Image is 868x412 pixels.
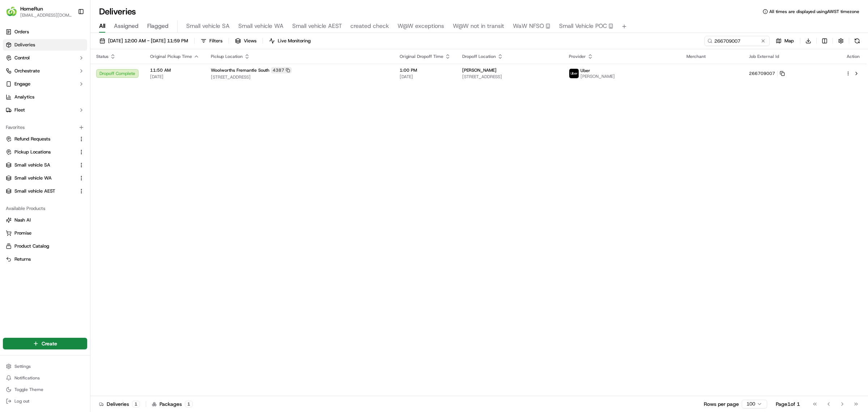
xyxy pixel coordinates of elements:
span: Small Vehicle POC [559,22,607,30]
button: Refund Requests [3,133,87,145]
span: 1:00 PM [400,67,451,73]
p: Rows per page [704,400,739,408]
span: Returns [14,256,31,262]
span: [PERSON_NAME] [580,73,615,79]
div: 1 [185,401,193,407]
span: Original Pickup Time [150,54,192,59]
span: Analytics [14,94,34,100]
span: Job External Id [749,54,779,59]
span: Control [14,55,30,61]
div: Action [846,54,861,59]
span: Deliveries [14,42,35,48]
button: Views [232,36,260,46]
span: W@W exceptions [397,22,444,30]
img: HomeRun [6,6,17,17]
button: Small vehicle AEST [3,185,87,197]
a: Promise [6,230,84,236]
span: Small vehicle WA [14,175,52,181]
span: Provider [569,54,586,59]
a: Pickup Locations [6,149,76,155]
button: Control [3,52,87,64]
span: Live Monitoring [278,38,311,44]
span: Promise [14,230,31,236]
span: created check [350,22,389,30]
span: Engage [14,81,30,87]
button: Filters [197,36,226,46]
span: Flagged [147,22,169,30]
span: 266709007 [749,71,775,76]
span: Fleet [14,107,25,113]
button: Toggle Theme [3,384,87,395]
span: Uber [580,68,590,73]
span: Settings [14,363,31,369]
span: [STREET_ADDRESS] [211,74,388,80]
span: Views [244,38,256,44]
span: Pickup Locations [14,149,51,155]
a: Returns [6,256,84,262]
a: Orders [3,26,87,38]
button: Notifications [3,373,87,383]
button: [DATE] 12:00 AM - [DATE] 11:59 PM [96,36,191,46]
a: Product Catalog [6,243,84,249]
a: Analytics [3,91,87,103]
button: Small vehicle WA [3,172,87,184]
a: Deliveries [3,39,87,51]
button: Log out [3,396,87,406]
span: Dropoff Location [462,54,496,59]
span: W@W not in transit [453,22,504,30]
span: Small vehicle AEST [14,188,55,194]
span: Small vehicle WA [238,22,284,30]
span: All [99,22,105,30]
button: Map [773,36,797,46]
span: Original Dropoff Time [400,54,443,59]
span: Assigned [114,22,139,30]
div: Page 1 of 1 [776,400,800,408]
button: 266709007 [749,71,785,76]
div: Favorites [3,122,87,133]
span: Refund Requests [14,136,50,142]
button: [EMAIL_ADDRESS][DOMAIN_NAME] [20,12,72,18]
button: Settings [3,361,87,371]
span: Woolworths Fremantle South [211,67,269,73]
h1: Deliveries [99,6,136,17]
span: [DATE] [400,74,451,80]
button: Engage [3,78,87,90]
a: Nash AI [6,217,84,223]
button: Returns [3,253,87,265]
span: Merchant [686,54,706,59]
span: [DATE] 12:00 AM - [DATE] 11:59 PM [108,38,188,44]
button: Promise [3,227,87,239]
button: Product Catalog [3,240,87,252]
div: Packages [152,400,193,408]
button: Live Monitoring [266,36,314,46]
span: All times are displayed using AWST timezone [769,9,859,14]
span: Orders [14,29,29,35]
button: HomeRunHomeRun[EMAIL_ADDRESS][DOMAIN_NAME] [3,3,75,20]
input: Type to search [705,36,770,46]
div: 4387 [271,67,292,73]
div: 1 [132,401,140,407]
button: Pickup Locations [3,146,87,158]
button: Create [3,338,87,349]
span: Log out [14,398,29,404]
span: Orchestrate [14,68,40,74]
span: Map [784,38,794,44]
span: [STREET_ADDRESS] [462,74,558,80]
span: [DATE] [150,74,199,80]
span: Small vehicle SA [186,22,230,30]
div: Deliveries [99,400,140,408]
span: Toggle Theme [14,387,43,392]
span: Small vehicle SA [14,162,50,168]
button: HomeRun [20,5,43,12]
span: Nash AI [14,217,31,223]
button: Refresh [852,36,862,46]
img: uber-new-logo.jpeg [569,69,579,78]
span: Create [42,340,57,347]
button: Nash AI [3,214,87,226]
span: [PERSON_NAME] [462,67,497,73]
div: Available Products [3,203,87,214]
button: Fleet [3,104,87,116]
a: Refund Requests [6,136,76,142]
